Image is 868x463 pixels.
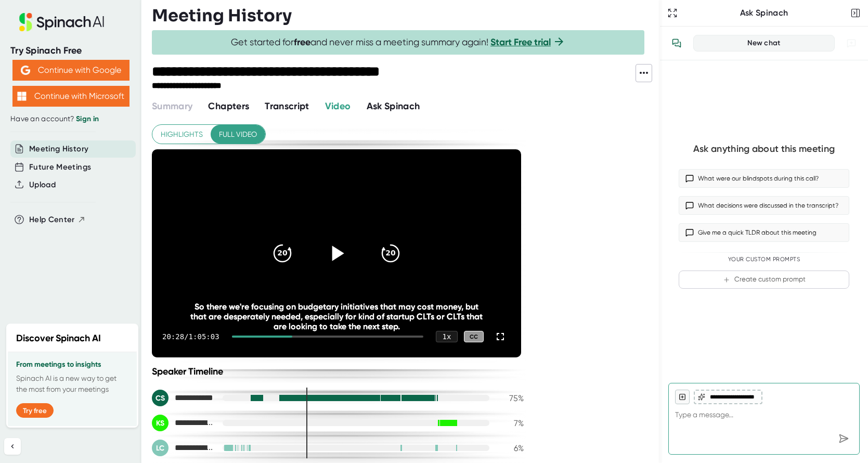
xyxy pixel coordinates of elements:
div: 75 % [498,393,524,403]
button: Help Center [29,214,86,226]
div: So there we're focusing on budgetary initiatives that may cost money, but that are desperately ne... [189,302,484,331]
button: Meeting History [29,143,88,155]
span: Highlights [161,128,203,141]
img: Aehbyd4JwY73AAAAAElFTkSuQmCC [21,66,30,75]
button: Try free [16,403,54,418]
button: Expand to Ask Spinach page [665,6,680,20]
div: KS [152,415,169,431]
p: Spinach AI is a new way to get the most from your meetings [16,373,128,395]
button: Highlights [152,125,211,144]
span: Summary [152,100,192,112]
div: Speaker Timeline [152,366,524,377]
div: Your Custom Prompts [679,256,849,263]
a: Sign in [76,114,99,123]
div: Have an account? [10,114,131,124]
span: Video [325,100,351,112]
button: Continue with Google [12,60,129,81]
button: Transcript [265,99,309,113]
button: Video [325,99,351,113]
div: New chat [700,38,828,48]
button: Chapters [208,99,249,113]
b: free [294,36,310,48]
div: 1 x [436,331,458,342]
button: Give me a quick TLDR about this meeting [679,223,849,242]
button: Create custom prompt [679,271,849,289]
button: Close conversation sidebar [848,6,863,20]
div: 20:28 / 1:05:03 [162,332,219,341]
button: What decisions were discussed in the transcript? [679,196,849,215]
button: Full video [211,125,265,144]
div: Colby Sledge [152,390,214,406]
div: Ask anything about this meeting [693,143,835,155]
span: Help Center [29,214,75,226]
button: Ask Spinach [367,99,420,113]
div: CC [464,331,484,343]
div: Send message [834,429,853,448]
div: 6 % [498,443,524,453]
button: What were our blindspots during this call? [679,169,849,188]
span: Full video [219,128,257,141]
div: LC [152,440,169,456]
div: Try Spinach Free [10,45,131,57]
div: Laura Capponi [152,440,214,456]
h3: Meeting History [152,6,292,25]
a: Start Free trial [490,36,551,48]
div: CS [152,390,169,406]
h3: From meetings to insights [16,361,128,369]
button: Summary [152,99,192,113]
button: Collapse sidebar [4,438,21,455]
button: Upload [29,179,56,191]
div: Katie Sherman [152,415,214,431]
div: 7 % [498,418,524,428]
button: View conversation history [666,33,687,54]
span: Chapters [208,100,249,112]
span: Get started for and never miss a meeting summary again! [231,36,565,48]
button: Future Meetings [29,161,91,173]
h2: Discover Spinach AI [16,331,101,345]
span: Ask Spinach [367,100,420,112]
span: Transcript [265,100,309,112]
button: Continue with Microsoft [12,86,129,107]
div: Ask Spinach [680,8,848,18]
